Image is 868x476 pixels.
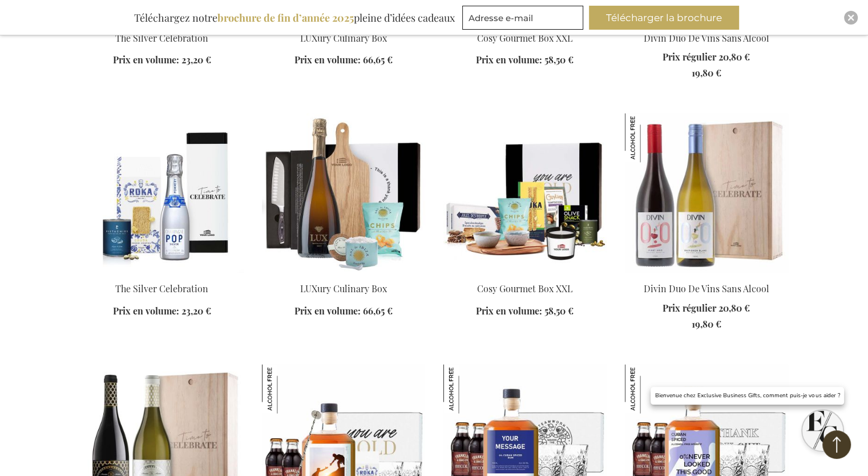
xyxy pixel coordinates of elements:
span: 19,80 € [692,67,721,79]
div: Téléchargez notre pleine d’idées cadeaux [129,6,460,30]
span: 58,50 € [544,305,574,317]
span: Prix en volume: [294,54,361,66]
span: Prix en volume: [113,54,179,66]
img: Coffret Prestige Personnalisé De Rhum Épicé Cubain Sans Alcool [262,364,311,413]
form: marketing offers and promotions [462,6,587,33]
span: 19,80 € [692,318,721,330]
a: 19,80 € [663,318,750,331]
span: Prix régulier [663,51,716,63]
img: Divin Duo De Vins Sans Alcool [625,113,674,162]
img: Cadeau Personnalisé De Rhum Épicé Cubain Sans Alcool [625,364,674,413]
span: 20,80 € [718,302,750,314]
a: Prix en volume: 23,20 € [113,54,211,67]
input: Adresse e-mail [462,6,583,30]
a: Divin Non-Alcoholic Wine Duo Divin Duo De Vins Sans Alcool [625,268,788,279]
a: LUXury Culinary Box [300,283,387,295]
a: Divin Duo De Vins Sans Alcool [644,283,769,295]
img: Coffret Cadeau De Rhum Épicé Cubain Sans Alcool Personnalisé [443,364,492,413]
span: 20,80 € [718,51,750,63]
img: Cosy Gourmet Box XXL [443,113,607,273]
a: Cosy Gourmet Box XXL [477,283,572,295]
span: Prix régulier [663,302,716,314]
span: 23,20 € [181,54,211,66]
a: LUXury Culinary Box [262,268,425,279]
div: Close [844,11,858,25]
a: Prix en volume: 66,65 € [294,305,393,318]
a: The Silver Celebration [115,32,208,44]
span: Prix en volume: [294,305,361,317]
img: Divin Non-Alcoholic Wine Duo [625,113,788,273]
img: LUXury Culinary Box [262,113,425,273]
a: Prix en volume: 58,50 € [476,305,574,318]
a: Divin Duo De Vins Sans Alcool [644,32,769,44]
a: LUXury Culinary Box [300,32,387,44]
span: 66,65 € [363,54,393,66]
span: 58,50 € [544,54,574,66]
b: brochure de fin d’année 2025 [217,11,354,25]
a: The Silver Celebration [80,268,244,279]
span: Prix en volume: [476,305,542,317]
img: Close [847,14,854,21]
a: Prix en volume: 23,20 € [113,305,211,318]
img: The Silver Celebration [80,113,244,273]
a: Prix en volume: 66,65 € [294,54,393,67]
span: 66,65 € [363,305,393,317]
a: 19,80 € [663,67,750,80]
a: Cosy Gourmet Box XXL [477,32,572,44]
a: Cosy Gourmet Box XXL [443,268,607,279]
a: The Silver Celebration [115,283,208,295]
button: Télécharger la brochure [589,6,739,30]
span: 23,20 € [181,305,211,317]
span: Prix en volume: [476,54,542,66]
a: Prix en volume: 58,50 € [476,54,574,67]
span: Prix en volume: [113,305,179,317]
